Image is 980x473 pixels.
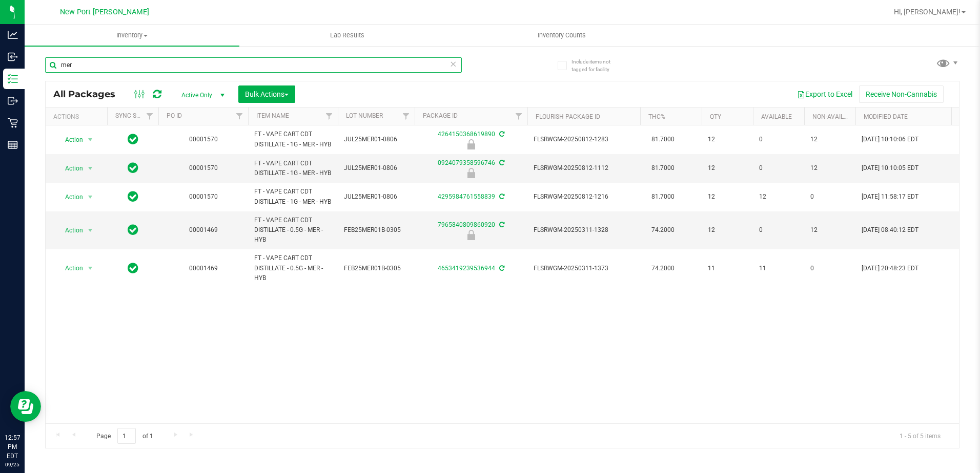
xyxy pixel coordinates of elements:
[810,264,849,273] span: 0
[5,433,20,461] p: 12:57 PM EDT
[344,135,409,144] span: JUL25MER01-0806
[812,113,858,120] a: Non-Available
[438,193,495,200] a: 4295984761558839
[45,57,462,73] input: Search Package ID, Item Name, SKU, Lot or Part Number...
[708,135,747,144] span: 12
[498,265,504,272] span: Sync from Compliance System
[344,163,409,173] span: JUL25MER01-0806
[117,428,136,444] input: 1
[571,58,623,73] span: Include items not tagged for facility
[56,223,84,238] span: Action
[238,85,295,103] button: Bulk Actions
[189,164,218,171] a: 00001570
[646,132,680,147] span: 81.7000
[450,57,457,71] span: Clear
[84,190,97,204] span: select
[646,223,680,238] span: 74.2000
[344,264,409,273] span: FEB25MER01B-0305
[759,225,798,235] span: 0
[88,428,161,444] span: Page of 1
[84,223,97,238] span: select
[413,139,529,149] div: Newly Received
[239,25,454,46] a: Lab Results
[498,159,504,166] span: Sync from Compliance System
[254,253,332,283] span: FT - VAPE CART CDT DISTILLATE - 0.5G - MER - HYB
[761,113,792,120] a: Available
[534,225,634,235] span: FLSRWGM-20250311-1328
[859,85,944,103] button: Receive Non-Cannabis
[862,192,918,202] span: [DATE] 11:58:17 EDT
[344,192,409,202] span: JUL25MER01-0806
[128,261,138,275] span: In Sync
[413,230,529,240] div: Newly Received
[344,225,409,235] span: FEB25MER01B-0305
[524,31,600,40] span: Inventory Counts
[56,133,84,147] span: Action
[534,163,634,173] span: FLSRWGM-20250812-1112
[438,131,495,138] a: 4264150368619890
[167,112,182,119] a: PO ID
[862,135,918,144] span: [DATE] 10:10:06 EDT
[511,107,527,125] a: Filter
[60,8,149,16] span: New Port [PERSON_NAME]
[534,264,634,273] span: FLSRWGM-20250311-1373
[128,223,138,237] span: In Sync
[8,96,18,106] inline-svg: Outbound
[189,226,218,233] a: 00001469
[759,135,798,144] span: 0
[254,159,332,178] span: FT - VAPE CART CDT DISTILLATE - 1G - MER - HYB
[708,163,747,173] span: 12
[56,261,84,275] span: Action
[316,31,378,40] span: Lab Results
[536,113,600,120] a: Flourish Package ID
[810,135,849,144] span: 12
[759,163,798,173] span: 0
[646,161,680,176] span: 81.7000
[894,8,961,16] span: Hi, [PERSON_NAME]!
[254,216,332,245] span: FT - VAPE CART CDT DISTILLATE - 0.5G - MER - HYB
[56,161,84,176] span: Action
[534,192,634,202] span: FLSRWGM-20250812-1216
[413,168,529,178] div: Newly Received
[438,221,495,228] a: 7965840809860920
[128,132,138,146] span: In Sync
[254,130,332,149] span: FT - VAPE CART CDT DISTILLATE - 1G - MER - HYB
[189,265,218,272] a: 00001469
[10,391,41,422] iframe: Resource center
[25,31,239,40] span: Inventory
[710,113,721,120] a: Qty
[455,25,669,46] a: Inventory Counts
[498,221,504,228] span: Sync from Compliance System
[254,187,332,206] span: FT - VAPE CART CDT DISTILLATE - 1G - MER - HYB
[810,163,849,173] span: 12
[423,112,458,119] a: Package ID
[708,192,747,202] span: 12
[708,264,747,273] span: 11
[8,118,18,128] inline-svg: Retail
[534,135,634,144] span: FLSRWGM-20250812-1283
[84,161,97,176] span: select
[862,264,918,273] span: [DATE] 20:48:23 EDT
[498,193,504,200] span: Sync from Compliance System
[56,190,84,204] span: Action
[438,159,495,166] a: 0924079358596746
[759,192,798,202] span: 12
[346,112,383,119] a: Lot Number
[790,85,859,103] button: Export to Excel
[115,112,155,119] a: Sync Status
[84,133,97,147] span: select
[128,189,138,204] span: In Sync
[25,25,239,46] a: Inventory
[648,113,665,120] a: THC%
[759,264,798,273] span: 11
[646,261,680,276] span: 74.2000
[189,136,218,143] a: 00001570
[53,113,103,120] div: Actions
[245,90,289,98] span: Bulk Actions
[8,30,18,40] inline-svg: Analytics
[708,225,747,235] span: 12
[646,189,680,204] span: 81.7000
[53,89,126,100] span: All Packages
[438,265,495,272] a: 4653419239536944
[5,461,20,468] p: 09/25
